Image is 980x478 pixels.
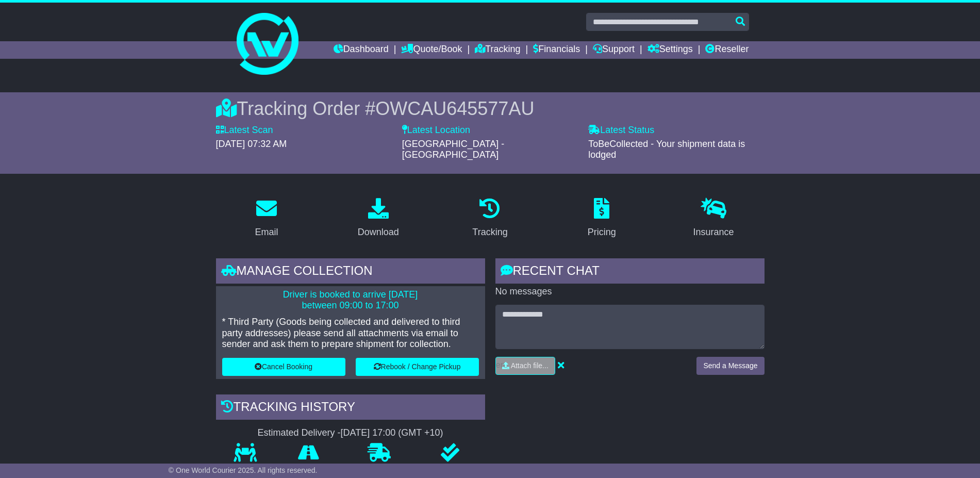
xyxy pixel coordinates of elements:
div: Tracking Order # [216,97,765,120]
a: Insurance [687,194,741,243]
a: Settings [647,41,693,59]
button: Rebook / Change Pickup [356,358,479,376]
a: Financials [533,41,580,59]
span: OWCAU645577AU [375,98,534,119]
label: Latest Location [402,125,470,136]
a: Quote/Book [401,41,462,59]
a: Tracking [475,41,520,59]
a: Tracking [466,194,514,243]
div: Estimated Delivery - [216,427,485,439]
a: Pricing [581,194,623,243]
div: Tracking history [216,394,485,422]
div: [DATE] 17:00 (GMT +10) [341,427,443,439]
p: No messages [495,286,765,298]
span: [DATE] 07:32 AM [216,139,287,149]
span: © One World Courier 2025. All rights reserved. [169,466,318,474]
a: Dashboard [334,41,389,59]
p: * Third Party (Goods being collected and delivered to third party addresses) please send all atta... [222,317,479,350]
div: Download [358,225,399,239]
label: Latest Scan [216,125,273,136]
button: Send a Message [696,357,764,375]
div: Pricing [588,225,616,239]
span: ToBeCollected - Your shipment data is lodged [588,139,745,160]
a: Email [248,194,285,243]
div: Insurance [693,225,734,239]
a: Download [351,194,406,243]
div: Manage collection [216,258,485,286]
div: Tracking [472,225,507,239]
div: Email [255,225,278,239]
label: Latest Status [588,125,654,136]
a: Reseller [705,41,749,59]
span: [GEOGRAPHIC_DATA] - [GEOGRAPHIC_DATA] [402,139,504,160]
p: Driver is booked to arrive [DATE] between 09:00 to 17:00 [222,289,479,311]
a: Support [593,41,635,59]
button: Cancel Booking [222,358,345,376]
div: RECENT CHAT [495,258,765,286]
